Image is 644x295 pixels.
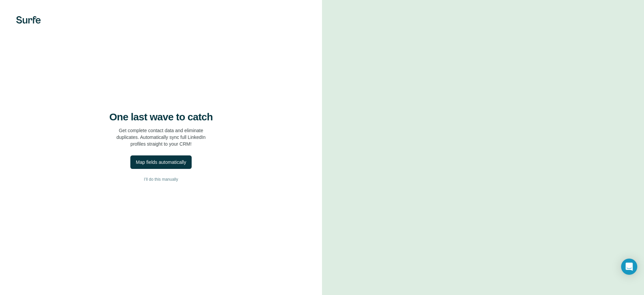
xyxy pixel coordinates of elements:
div: Open Intercom Messenger [621,259,637,275]
img: Surfe's logo [16,16,41,24]
span: I’ll do this manually [144,176,178,182]
button: Map fields automatically [130,155,191,169]
h4: One last wave to catch [109,111,213,123]
div: Map fields automatically [136,159,186,166]
button: I’ll do this manually [13,174,309,184]
p: Get complete contact data and eliminate duplicates. Automatically sync full LinkedIn profiles str... [117,127,206,147]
